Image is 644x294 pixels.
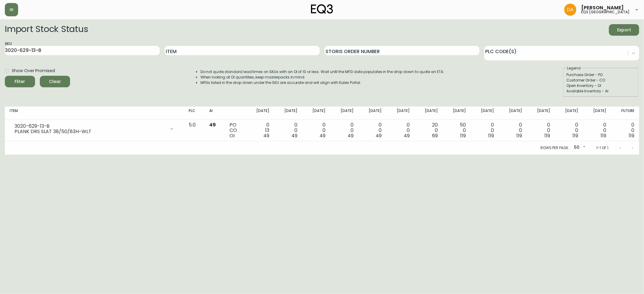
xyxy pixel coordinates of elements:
[614,26,634,34] span: Export
[200,80,444,85] li: MFGs listed in the drop down under the SKU are accurate and will align with Sales Portal.
[581,5,624,10] span: [PERSON_NAME]
[544,132,550,139] span: 119
[555,107,583,120] th: [DATE]
[200,69,444,75] li: Do not quote standard lead times on SKUs with an OI of 10 or less. Wait until the MFG date popula...
[566,88,635,94] div: Available Inventory - AI
[572,132,578,139] span: 119
[443,107,471,120] th: [DATE]
[564,4,576,16] img: dd1a7e8db21a0ac8adbf82b84ca05374
[348,132,354,139] span: 49
[40,76,70,87] button: Clear
[391,122,410,139] div: 0 0
[566,83,635,88] div: Open Inventory - OI
[229,132,235,139] span: OI
[311,4,333,14] img: logo
[14,129,166,134] div: PLANK DRS SLAT 38/50/83H-WLT
[12,68,55,74] span: Show Over Promised
[432,132,438,139] span: 69
[609,24,639,36] button: Export
[447,122,466,139] div: 50 0
[5,24,88,36] h2: Import Stock Status
[376,132,382,139] span: 49
[415,107,443,120] th: [DATE]
[527,107,555,120] th: [DATE]
[204,107,225,120] th: AI
[611,107,639,120] th: Future
[560,122,578,139] div: 0 0
[404,132,410,139] span: 49
[15,78,25,85] div: Filter
[274,107,302,120] th: [DATE]
[319,132,325,139] span: 49
[363,122,382,139] div: 0 0
[330,107,358,120] th: [DATE]
[566,78,635,83] div: Customer Order - CO
[263,132,269,139] span: 49
[5,76,35,87] button: Filter
[229,122,241,139] div: PO CO
[516,132,522,139] span: 119
[471,107,499,120] th: [DATE]
[588,122,606,139] div: 0 0
[184,107,204,120] th: PLC
[616,122,634,139] div: 0 0
[386,107,415,120] th: [DATE]
[499,107,527,120] th: [DATE]
[540,145,569,151] p: Rows per page:
[488,132,494,139] span: 119
[246,107,274,120] th: [DATE]
[566,66,581,71] legend: Legend
[307,122,325,139] div: 0 0
[572,143,587,153] div: 50
[209,121,216,128] span: 49
[583,107,611,120] th: [DATE]
[596,145,608,151] p: 1-1 of 1
[200,75,444,80] li: When looking at OI quantities, keep masterpacks in mind.
[45,78,65,85] span: Clear
[419,122,438,139] div: 20 0
[10,122,179,136] div: 3020-629-13-BPLANK DRS SLAT 38/50/83H-WLT
[302,107,330,120] th: [DATE]
[460,132,466,139] span: 119
[279,122,297,139] div: 0 0
[581,10,630,14] h5: eq3 [GEOGRAPHIC_DATA]
[504,122,522,139] div: 0 0
[5,107,184,120] th: Item
[601,132,606,139] span: 119
[358,107,386,120] th: [DATE]
[184,120,204,141] td: 5.0
[14,123,166,129] div: 3020-629-13-B
[566,72,635,78] div: Purchase Order - PO
[629,132,634,139] span: 119
[476,122,494,139] div: 0 0
[251,122,269,139] div: 0 13
[291,132,297,139] span: 49
[532,122,550,139] div: 0 0
[335,122,354,139] div: 0 0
